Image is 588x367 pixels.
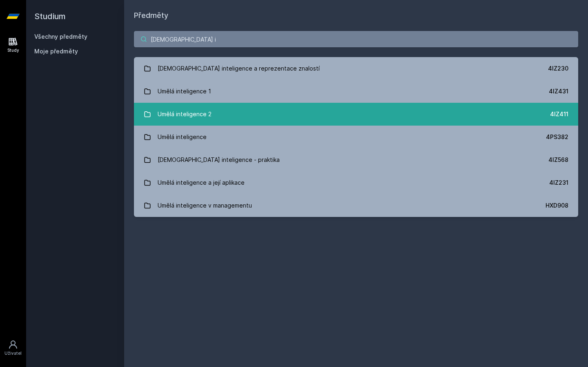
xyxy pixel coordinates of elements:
[158,129,207,145] div: Umělá inteligence
[134,103,578,126] a: Umělá inteligence 2 4IZ411
[134,194,578,217] a: Umělá inteligence v managementu HXD908
[134,126,578,148] a: Umělá inteligence 4PS382
[34,33,87,40] a: Všechny předměty
[34,47,78,55] span: Moje předměty
[550,110,568,118] div: 4IZ411
[549,179,568,187] div: 4IZ231
[2,33,24,57] a: Study
[134,10,578,21] h1: Předměty
[134,57,578,80] a: [DEMOGRAPHIC_DATA] inteligence a reprezentace znalostí 4IZ230
[158,106,212,122] div: Umělá inteligence 2
[134,171,578,194] a: Umělá inteligence a její aplikace 4IZ231
[7,47,19,53] div: Study
[546,133,568,141] div: 4PS382
[4,350,22,356] div: Uživatel
[158,152,280,168] div: [DEMOGRAPHIC_DATA] inteligence - praktika
[158,197,252,214] div: Umělá inteligence v managementu
[2,336,24,360] a: Uživatel
[158,83,211,99] div: Umělá inteligence 1
[158,175,245,191] div: Umělá inteligence a její aplikace
[158,60,320,77] div: [DEMOGRAPHIC_DATA] inteligence a reprezentace znalostí
[134,80,578,103] a: Umělá inteligence 1 4IZ431
[134,31,578,47] input: Název nebo ident předmětu…
[546,201,568,210] div: HXD908
[548,64,568,73] div: 4IZ230
[549,87,568,95] div: 4IZ431
[548,156,568,164] div: 4IZ568
[134,148,578,171] a: [DEMOGRAPHIC_DATA] inteligence - praktika 4IZ568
